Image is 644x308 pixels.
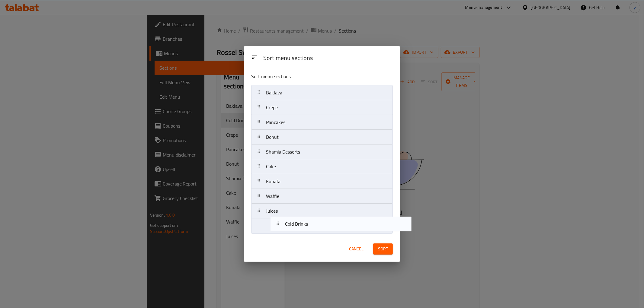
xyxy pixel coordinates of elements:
[373,243,393,255] button: Sort
[261,52,395,65] div: Sort menu sections
[251,73,364,80] p: Sort menu sections
[378,245,388,253] span: Sort
[349,245,364,253] span: Cancel
[347,243,366,255] button: Cancel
